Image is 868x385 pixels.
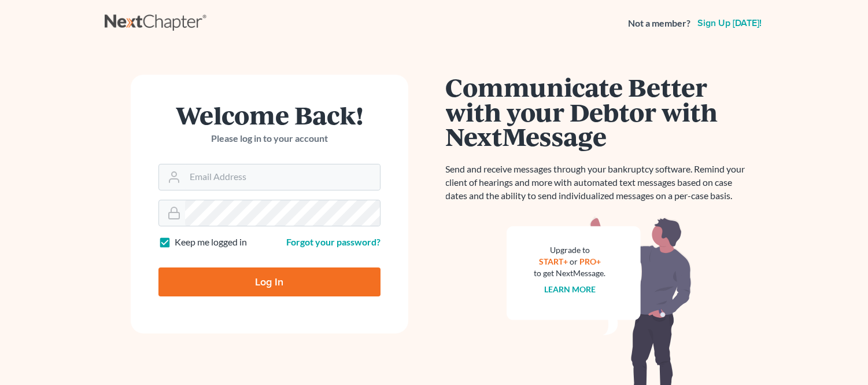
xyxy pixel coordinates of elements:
[158,132,381,145] p: Please log in to your account
[158,267,381,296] input: Log In
[628,17,690,30] strong: Not a member?
[570,256,578,266] span: or
[446,75,752,149] h1: Communicate Better with your Debtor with NextMessage
[539,256,568,266] a: START+
[175,236,247,249] label: Keep me logged in
[158,102,381,127] h1: Welcome Back!
[446,163,752,203] p: Send and receive messages through your bankruptcy software. Remind your client of hearings and mo...
[695,19,764,28] a: Sign up [DATE]!
[534,267,606,279] div: to get NextMessage.
[544,284,596,294] a: Learn more
[286,236,381,247] a: Forgot your password?
[534,244,606,256] div: Upgrade to
[579,256,601,266] a: PRO+
[185,164,380,190] input: Email Address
